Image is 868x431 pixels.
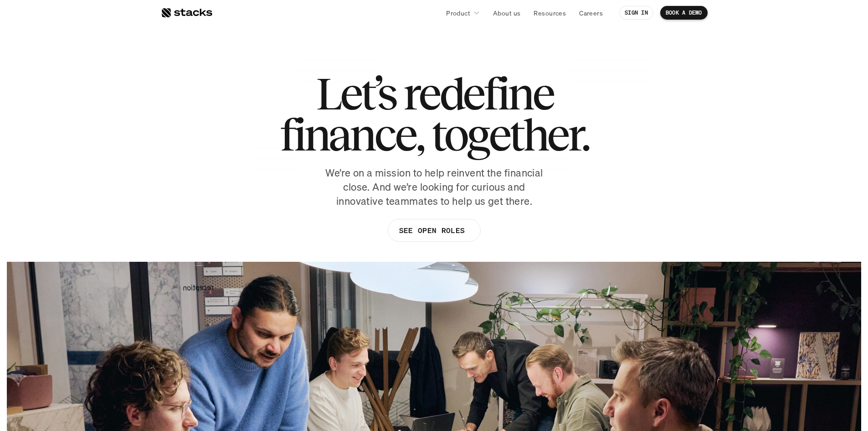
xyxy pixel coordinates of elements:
[493,8,520,18] p: About us
[619,6,653,20] a: SIGN IN
[534,8,566,18] p: Resources
[280,73,589,155] h1: Let’s redefine finance, together.
[660,6,708,20] a: BOOK A DEMO
[579,8,603,18] p: Careers
[320,166,548,208] p: We’re on a mission to help reinvent the financial close. And we’re looking for curious and innova...
[446,8,470,18] p: Product
[666,10,702,16] p: BOOK A DEMO
[528,5,571,21] a: Resources
[488,5,526,21] a: About us
[387,219,480,242] a: SEE OPEN ROLES
[574,5,608,21] a: Careers
[399,224,464,237] p: SEE OPEN ROLES
[625,10,648,16] p: SIGN IN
